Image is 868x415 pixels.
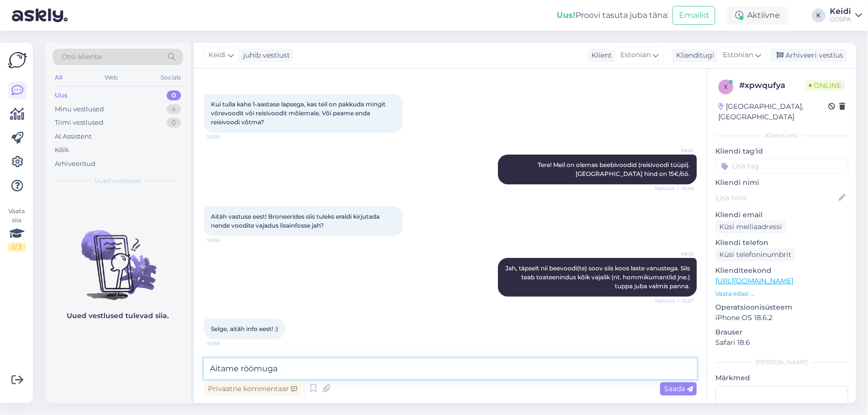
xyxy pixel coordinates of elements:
[830,15,851,23] div: GOSPA
[715,302,848,313] p: Operatsioonisüsteem
[655,297,694,305] span: Nähtud ✓ 10:57
[239,50,290,61] div: juhib vestlust
[657,147,694,154] span: Keidi
[55,90,68,100] div: Uus
[208,50,226,61] span: Keidi
[805,80,845,91] span: Online
[505,264,691,290] span: Jah, täpselt nii beevoodi(te) soov siis koos laste vanustega. Siis teab toateenindus kõik vajalik...
[830,7,862,23] a: KeidiGOSPA
[55,118,103,128] div: Tiimi vestlused
[715,177,848,188] p: Kliendi nimi
[95,176,141,185] span: Uued vestlused
[739,80,805,91] div: # xpwqufya
[715,146,848,157] p: Kliendi tag'id
[8,207,26,251] div: Vaata siia
[207,133,244,141] span: 10:55
[8,243,26,251] div: 2 / 3
[167,90,181,100] div: 0
[724,83,728,90] span: x
[715,313,848,323] p: iPhone OS 18.6.2
[55,159,96,169] div: Arhiveeritud
[103,71,120,84] div: Web
[620,50,651,61] span: Estonian
[655,185,694,192] span: Nähtud ✓ 10:56
[812,8,826,22] div: K
[715,210,848,220] p: Kliendi email
[673,6,715,25] button: Emailid
[657,250,694,257] span: Keidi
[715,276,793,285] a: [URL][DOMAIN_NAME]
[727,6,788,24] div: Aktiivne
[207,237,244,244] span: 10:56
[167,118,181,128] div: 0
[587,50,612,61] div: Klient
[557,10,576,20] b: Uus!
[159,71,183,84] div: Socials
[715,159,848,173] input: Lisa tag
[715,248,795,261] div: Küsi telefoninumbrit
[715,238,848,248] p: Kliendi telefon
[664,384,693,393] span: Saada
[55,104,104,114] div: Minu vestlused
[718,101,828,122] div: [GEOGRAPHIC_DATA], [GEOGRAPHIC_DATA]
[716,192,837,203] input: Lisa nimi
[715,327,848,337] p: Brauser
[715,337,848,348] p: Safari 18.6
[538,161,691,177] span: Tere! Meil on olemas beebivoodid (reisivoodi tüüpi). [GEOGRAPHIC_DATA] hind on 15€/öö.
[715,358,848,367] div: [PERSON_NAME]
[830,7,851,15] div: Keidi
[167,104,181,114] div: 4
[53,71,64,84] div: All
[723,50,753,61] span: Estonian
[207,340,244,347] span: 10:58
[211,213,381,229] span: Aitäh vastuse eest! Broneerides siis tuleks eraldi kirjutada nende voodite vajadus lisainfosse jah?
[211,325,278,332] span: Selge, aitäh info eest! :)
[8,51,27,70] img: Askly Logo
[55,145,69,155] div: Kõik
[715,131,848,140] div: Kliendi info
[557,9,669,21] div: Proovi tasuta juba täna:
[715,265,848,276] p: Klienditeekond
[62,52,101,62] span: Otsi kliente
[67,311,169,321] p: Uued vestlused tulevad siia.
[771,49,847,62] div: Arhiveeri vestlus
[715,289,848,298] p: Vaata edasi ...
[715,373,848,383] p: Märkmed
[45,212,191,302] img: No chats
[715,220,786,234] div: Küsi meiliaadressi
[204,382,301,396] div: Privaatne kommentaar
[55,132,92,142] div: AI Assistent
[204,358,697,379] textarea: Aitame röömuga
[672,50,714,61] div: Klienditugi
[211,100,387,126] span: Kui tulla kahe 1-aastase lapsega, kas teil on pakkuda mingit võrevoodit või reisivoodit mõlemale....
